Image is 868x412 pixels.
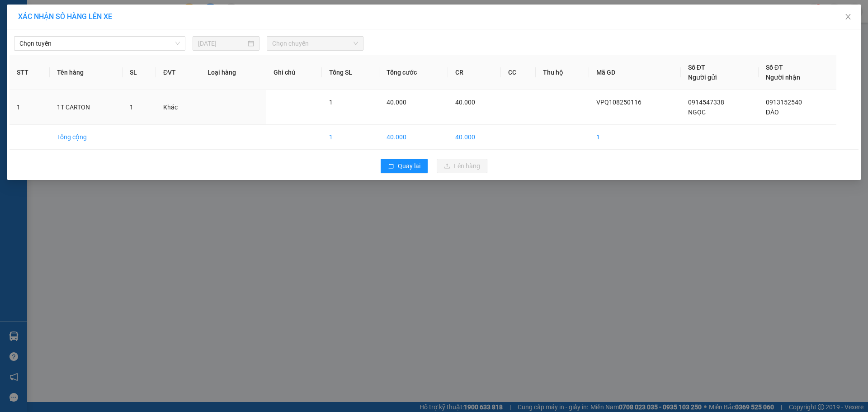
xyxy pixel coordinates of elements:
[5,5,131,38] li: Anh Quốc Limousine
[448,125,501,150] td: 40.000
[19,37,180,50] span: Chọn tuyến
[589,125,681,150] td: 1
[198,38,246,48] input: 12/08/2025
[589,55,681,90] th: Mã GD
[596,99,642,106] span: VPQ108250116
[398,161,420,171] span: Quay lại
[329,99,333,106] span: 1
[766,74,800,81] span: Người nhận
[156,55,200,90] th: ĐVT
[437,159,487,173] button: uploadLên hàng
[388,163,394,170] span: rollback
[688,74,717,81] span: Người gửi
[9,55,50,90] th: STT
[688,99,724,106] span: 0914547338
[766,64,783,71] span: Số ĐT
[50,90,123,125] td: 1T CARTON
[387,99,406,106] span: 40.000
[766,99,802,106] span: 0913152540
[455,99,475,106] span: 40.000
[688,109,706,116] span: NGỌC
[18,12,112,21] span: XÁC NHẬN SỐ HÀNG LÊN XE
[766,109,779,116] span: ĐÀO
[379,55,448,90] th: Tổng cước
[381,159,428,173] button: rollbackQuay lại
[448,55,501,90] th: CR
[536,55,589,90] th: Thu hộ
[62,49,120,69] li: VP VP 108 [PERSON_NAME]
[835,5,861,30] button: Close
[200,55,266,90] th: Loại hàng
[272,37,358,50] span: Chọn chuyến
[50,55,123,90] th: Tên hàng
[379,125,448,150] td: 40.000
[844,13,852,20] span: close
[501,55,536,90] th: CC
[5,49,62,109] li: VP VP 18 [PERSON_NAME][GEOGRAPHIC_DATA] - [GEOGRAPHIC_DATA]
[50,125,123,150] td: Tổng cộng
[688,64,705,71] span: Số ĐT
[322,55,379,90] th: Tổng SL
[9,90,50,125] td: 1
[123,55,156,90] th: SL
[266,55,322,90] th: Ghi chú
[322,125,379,150] td: 1
[130,104,133,111] span: 1
[156,90,200,125] td: Khác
